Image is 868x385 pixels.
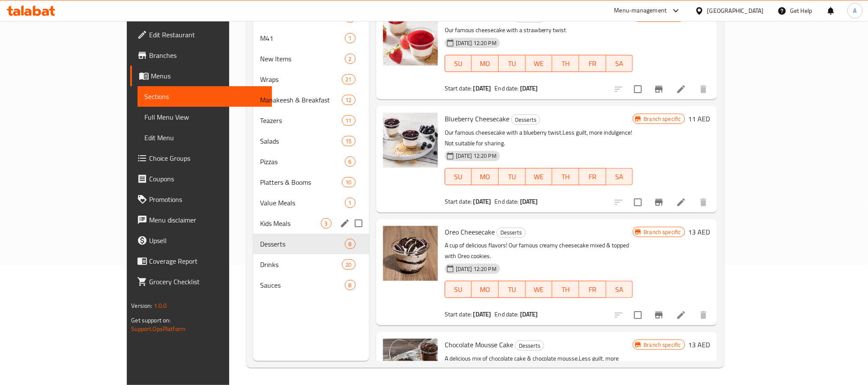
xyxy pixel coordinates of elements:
button: Branch-specific-item [649,305,669,325]
span: TH [556,283,576,296]
span: Choice Groups [149,153,265,163]
span: Desserts [497,228,525,238]
button: FR [579,55,606,72]
div: Sauces8 [253,275,369,295]
button: delete [693,305,714,325]
a: Choice Groups [130,148,272,168]
span: WE [529,171,549,183]
span: Start date: [445,196,472,207]
b: [DATE] [520,309,538,320]
button: delete [693,192,714,213]
div: Desserts [497,228,526,238]
span: [DATE] 12:20 PM [452,265,500,273]
button: SU [445,281,472,298]
span: 8 [345,281,355,289]
span: Desserts [515,341,544,351]
span: SA [610,57,630,70]
span: Desserts [512,115,540,125]
span: 20 [342,261,355,269]
button: MO [472,281,499,298]
div: Value Meals1 [253,192,369,213]
span: Wraps [260,74,341,84]
b: [DATE] [473,83,491,94]
button: SU [445,55,472,72]
span: Sections [144,91,265,102]
span: Edit Menu [144,132,265,143]
span: End date: [495,83,519,94]
span: Pizzas [260,156,344,167]
div: items [321,218,332,229]
span: [DATE] 12:20 PM [452,39,500,47]
span: Value Meals [260,198,344,208]
span: Teazers [260,115,341,126]
span: 1.0.0 [154,300,167,311]
button: TH [552,281,579,298]
span: Select to update [629,193,647,211]
span: Start date: [445,83,472,94]
span: SU [449,57,469,70]
div: New Items [260,54,344,64]
span: Drinks [260,259,341,270]
p: A delicious mix of chocolate cake & chocolate mousse.Less guilt, more indulgence! Not suitable fo... [445,353,633,375]
span: TU [502,283,522,296]
span: WE [529,283,549,296]
div: Desserts [515,340,544,351]
span: 2 [345,55,355,63]
button: edit [338,217,351,230]
span: [DATE] 12:20 PM [452,152,500,160]
span: 6 [345,158,355,166]
span: Menus [151,71,265,81]
div: Manakeesh & Breakfast [260,95,341,105]
span: M41 [260,33,344,43]
b: [DATE] [520,196,538,207]
div: Teazers11 [253,110,369,131]
span: End date: [495,309,519,320]
button: SA [606,55,633,72]
a: Coverage Report [130,251,272,271]
div: items [345,280,356,290]
span: Branches [149,50,265,60]
span: 11 [342,117,355,125]
b: [DATE] [473,309,491,320]
a: Edit Menu [138,127,272,148]
span: Upsell [149,235,265,246]
div: items [342,74,356,84]
span: 8 [345,240,355,248]
span: 10 [342,178,355,186]
nav: Menu sections [253,4,369,299]
button: SU [445,168,472,185]
div: items [342,115,356,126]
span: Chocolate Mousse Cake [445,338,513,351]
span: TU [502,57,522,70]
div: items [345,198,356,208]
button: MO [472,168,499,185]
span: Menu disclaimer [149,215,265,225]
span: 1 [345,34,355,42]
div: New Items2 [253,48,369,69]
span: MO [475,57,495,70]
a: Coupons [130,168,272,189]
button: SA [606,168,633,185]
div: Sauces [260,280,344,290]
button: WE [526,55,553,72]
span: 3 [321,220,331,228]
a: Promotions [130,189,272,210]
div: items [342,136,356,146]
span: Branch specific [640,115,684,123]
button: Branch-specific-item [649,192,669,213]
a: Menu disclaimer [130,210,272,230]
div: Pizzas6 [253,151,369,172]
span: Select to update [629,306,647,324]
span: Blueberry Cheesecake [445,112,509,125]
button: Branch-specific-item [649,79,669,99]
div: Salads15 [253,131,369,151]
span: Promotions [149,194,265,205]
div: items [342,177,356,187]
span: TH [556,171,576,183]
span: Platters & Booms [260,177,341,187]
span: Select to update [629,80,647,98]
